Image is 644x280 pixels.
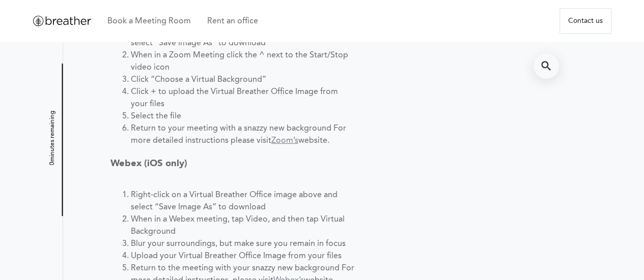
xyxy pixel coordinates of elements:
li: Click + to upload the Virtual Breather Office Image from your files [131,86,355,110]
li: Right-click on a Virtual Breather Office image above and select “Save Image As” to download [131,25,355,49]
a: Zoom’s [271,137,298,145]
span: 0 [49,162,55,166]
li: When in a Zoom Meeting click the ^ next to the Start/Stop video icon [131,49,355,74]
li: Select the file [131,110,355,122]
h5: minutes remaining [46,62,58,214]
li: Upload your Virtual Breather Office Image from your files [131,250,355,262]
li: Blur your surroundings, but make sure you remain in focus [131,238,355,250]
li: Right-click on a Virtual Breather Office image above and select “Save Image As” to download [131,189,355,213]
li: Return to your meeting with a snazzy new background For more detailed instructions please visit w... [131,122,355,147]
b: Webex (iOS only) [110,159,187,168]
li: Click “Choose a Virtual Background” [131,74,355,86]
li: When in a Webex meeting, tap Video, and then tap Virtual Background [131,213,355,238]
